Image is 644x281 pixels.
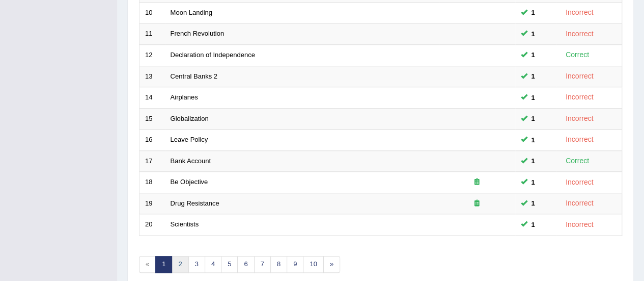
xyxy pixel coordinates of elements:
[139,130,165,151] td: 16
[562,113,598,124] div: Incorrect
[527,29,539,39] span: You can still take this question
[562,7,598,18] div: Incorrect
[139,172,165,193] td: 18
[171,9,212,16] a: Moon Landing
[237,256,254,273] a: 6
[303,256,323,273] a: 10
[155,256,172,273] a: 1
[562,49,594,61] div: Correct
[171,72,218,80] a: Central Banks 2
[562,28,598,40] div: Incorrect
[287,256,303,273] a: 9
[171,51,255,59] a: Declaration of Independence
[527,177,539,188] span: You can still take this question
[527,135,539,145] span: You can still take this question
[323,256,340,273] a: »
[562,197,598,209] div: Incorrect
[171,157,211,165] a: Bank Account
[139,87,165,109] td: 14
[562,70,598,82] div: Incorrect
[527,198,539,209] span: You can still take this question
[444,199,510,209] div: Exam occurring question
[527,219,539,230] span: You can still take this question
[139,150,165,172] td: 17
[171,220,199,228] a: Scientists
[139,193,165,214] td: 19
[171,30,225,37] a: French Revolution
[139,256,156,273] span: «
[562,91,598,103] div: Incorrect
[139,2,165,23] td: 10
[527,92,539,103] span: You can still take this question
[562,176,598,188] div: Incorrect
[444,177,510,187] div: Exam occurring question
[171,93,198,101] a: Airplanes
[171,115,209,122] a: Globalization
[527,49,539,60] span: You can still take this question
[139,214,165,236] td: 20
[172,256,188,273] a: 2
[254,256,271,273] a: 7
[562,134,598,145] div: Incorrect
[270,256,287,273] a: 8
[139,66,165,87] td: 13
[562,155,594,167] div: Correct
[171,178,208,186] a: Be Objective
[527,156,539,166] span: You can still take this question
[171,199,219,207] a: Drug Resistance
[139,108,165,130] td: 15
[221,256,238,273] a: 5
[527,7,539,18] span: You can still take this question
[205,256,221,273] a: 4
[171,136,208,143] a: Leave Policy
[527,71,539,82] span: You can still take this question
[562,219,598,231] div: Incorrect
[139,44,165,66] td: 12
[527,113,539,124] span: You can still take this question
[139,23,165,45] td: 11
[188,256,205,273] a: 3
